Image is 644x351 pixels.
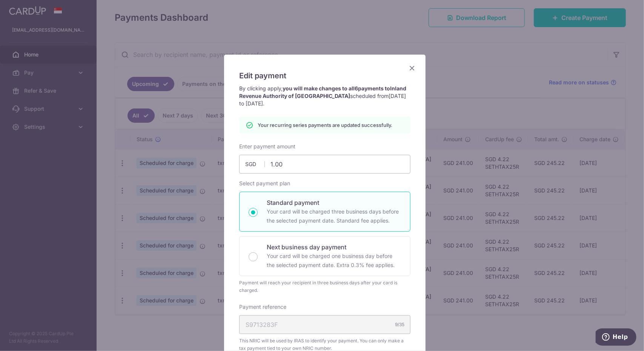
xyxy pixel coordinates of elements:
[239,279,410,294] div: Payment will reach your recipient in three business days after your card is charged.
[239,143,295,150] label: Enter payment amount
[239,85,410,107] p: By clicking apply, scheduled from .
[239,85,406,99] strong: you will make changes to all payments to
[267,198,401,207] p: Standard payment
[267,207,401,225] p: Your card will be charged three business days before the selected payment date. Standard fee appl...
[239,180,290,187] label: Select payment plan
[239,155,410,174] input: 0.00
[239,70,410,82] h5: Edit payment
[258,121,392,129] p: Your recurring series payments are updated successfully.
[596,328,636,347] iframe: Opens a widget where you can find more information
[245,160,265,168] span: SGD
[395,321,404,328] div: 9/35
[267,252,401,270] p: Your card will be charged one business day before the selected payment date. Extra 0.3% fee applies.
[239,303,286,311] label: Payment reference
[355,85,358,92] span: 6
[267,243,401,252] p: Next business day payment
[407,64,417,73] button: Close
